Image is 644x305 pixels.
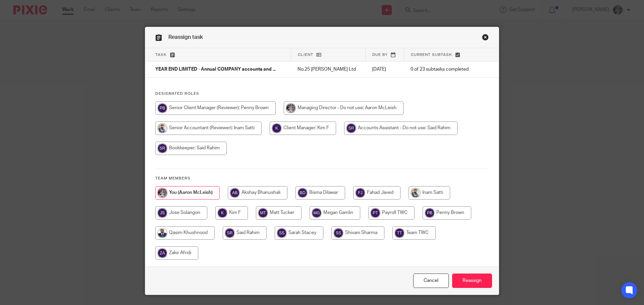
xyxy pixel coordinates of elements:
td: 0 of 23 subtasks completed [404,62,478,78]
a: Close this dialog window [413,274,449,288]
p: [DATE] [372,66,397,73]
a: Close this dialog window [482,34,489,43]
span: YEAR END LIMITED - Annual COMPANY accounts and ... [155,67,276,72]
input: Reassign [452,274,492,288]
span: Current subtask [411,53,452,57]
span: Due by [372,53,388,57]
h4: Team members [155,176,489,181]
span: Client [298,53,313,57]
h4: Designated Roles [155,91,489,96]
p: No.25 [PERSON_NAME] Ltd [298,66,359,73]
span: Task [155,53,167,57]
span: Reassign task [168,34,203,40]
